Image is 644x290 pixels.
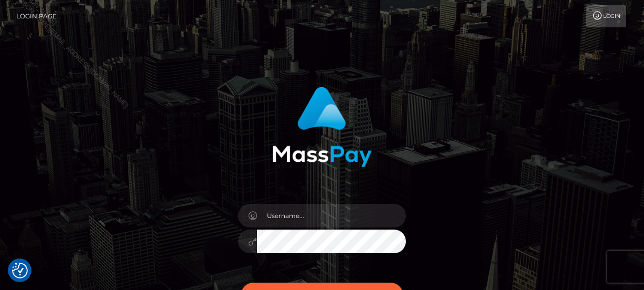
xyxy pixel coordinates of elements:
[586,5,626,27] a: Login
[16,5,57,27] a: Login Page
[12,263,28,278] button: Consent Preferences
[257,204,406,227] input: Username...
[272,87,372,167] img: MassPay Login
[12,263,28,278] img: Revisit consent button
